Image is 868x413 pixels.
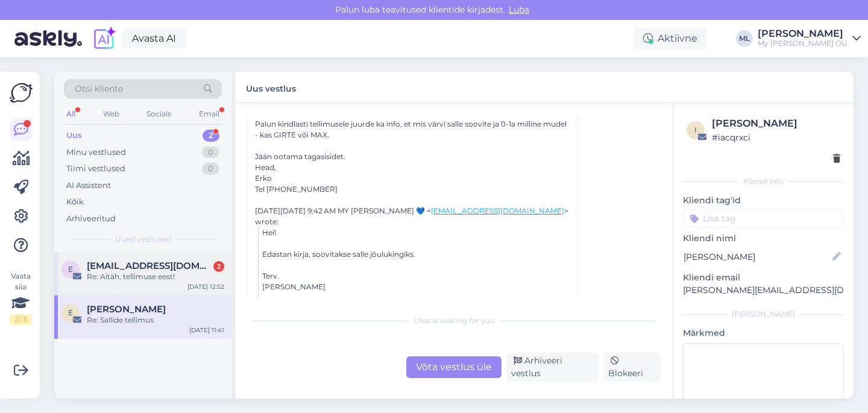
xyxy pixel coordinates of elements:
div: [PERSON_NAME] [758,29,848,39]
span: e [68,265,73,274]
img: Askly Logo [10,81,33,104]
span: Uued vestlused [115,234,171,245]
div: [PERSON_NAME] [683,309,844,320]
p: Kliendi email [683,271,844,284]
div: AI Assistent [66,180,111,192]
div: Vaata siia [10,271,31,325]
div: All [64,106,78,122]
a: [EMAIL_ADDRESS][DOMAIN_NAME] [431,206,564,215]
div: Tere! [255,43,570,195]
div: 2 [203,130,219,142]
div: Tel [PHONE_NUMBER] [255,184,570,195]
div: My [PERSON_NAME] OÜ [758,39,848,48]
div: Socials [144,106,174,122]
div: Kõik [66,196,84,208]
div: Uus [66,130,82,142]
a: Avasta AI [122,28,186,49]
div: Blokeeri [603,353,661,382]
input: Lisa nimi [684,250,830,263]
div: [DATE][DATE] 9:42 AM MY [PERSON_NAME] 💙 < > wrote: [255,206,570,227]
div: Head, [255,162,570,173]
div: Re: Aitäh, tellimuse eest! [87,271,224,282]
p: Kliendi tag'id [683,194,844,207]
span: i [694,125,697,134]
div: Edastan kirja, soovitakse salle jõulukingiks. [262,249,570,260]
span: Otsi kliente [75,83,123,95]
div: Võta vestlus üle [406,356,502,378]
div: Palun kindlasti tellimusele juurde ka info, et mis värvi salle soovite ja 0-1a milline mudel - ka... [255,119,570,140]
label: Uus vestlus [246,79,296,95]
div: Terv. [262,271,570,282]
div: Email [197,106,222,122]
div: 2 [213,261,224,272]
p: Märkmed [683,327,844,339]
div: Re: Sallide tellimus [87,315,224,326]
div: Arhiveeri vestlus [506,353,599,382]
span: editamoks@gmail.com [87,260,212,271]
div: Erko [255,173,570,184]
p: [PERSON_NAME][EMAIL_ADDRESS][DOMAIN_NAME] [683,284,844,297]
p: Kliendi nimi [683,232,844,245]
div: Arhiveeritud [66,213,116,225]
div: Minu vestlused [66,147,126,159]
img: explore-ai [92,26,117,51]
div: [DATE] 11:41 [189,326,224,335]
div: Kliendi info [683,176,844,187]
div: Aktiivne [634,28,707,49]
div: Jään ootama tagasisidet. [255,151,570,162]
a: [PERSON_NAME]My [PERSON_NAME] OÜ [758,29,861,48]
input: Lisa tag [683,209,844,227]
span: Luba [505,4,533,15]
div: 0 [202,147,219,159]
div: # iacqrxci [712,131,840,144]
div: 2 / 3 [10,314,31,325]
span: E [68,308,73,317]
div: Web [101,106,122,122]
div: ML [736,30,753,47]
div: 0 [202,163,219,175]
span: Erko Leemet [87,304,166,315]
div: Tiimi vestlused [66,163,125,175]
div: [DATE] 12:52 [187,282,224,291]
div: [PERSON_NAME] [712,116,840,131]
div: Chat is waiting for you [247,315,661,326]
